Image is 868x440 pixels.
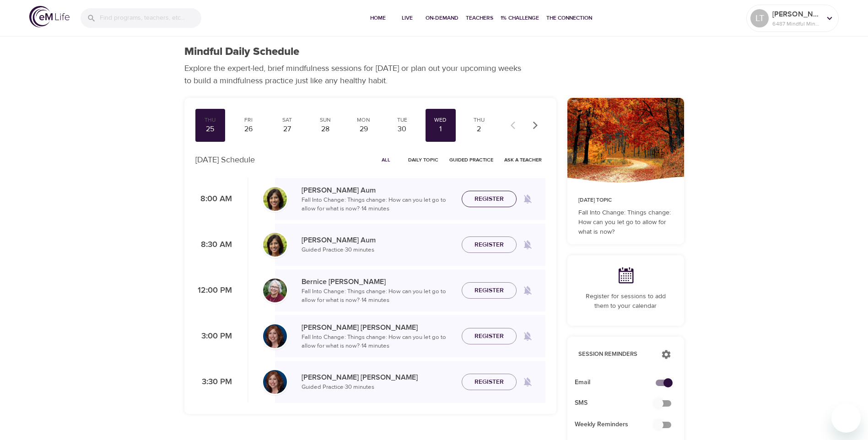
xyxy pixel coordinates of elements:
[184,62,528,87] p: Explore the expert-led, brief mindfulness sessions for [DATE] or plan out your upcoming weeks to ...
[195,193,232,205] p: 8:00 AM
[462,191,517,208] button: Register
[404,153,442,167] button: Daily Topic
[517,188,539,210] span: Remind me when a class goes live every Wednesday at 8:00 AM
[367,13,389,23] span: Home
[391,116,414,124] div: Tue
[501,13,539,23] span: 1% Challenge
[426,13,458,23] span: On-Demand
[578,208,673,237] p: Fall Into Change: Things change: How can you let go to allow for what is now?
[263,279,287,302] img: Bernice_Moore_min.jpg
[195,330,232,343] p: 3:00 PM
[314,116,337,124] div: Sun
[375,156,397,164] span: All
[396,13,418,23] span: Live
[578,292,673,311] p: Register for sessions to add them to your calendar
[474,376,504,388] span: Register
[314,124,337,134] div: 28
[831,403,861,433] iframe: Button to launch messaging window
[352,124,375,134] div: 29
[449,156,493,164] span: Guided Practice
[302,235,454,246] p: [PERSON_NAME] Aum
[302,372,454,383] p: [PERSON_NAME] [PERSON_NAME]
[263,233,287,257] img: Alisha%20Aum%208-9-21.jpg
[372,153,401,167] button: All
[462,282,517,299] button: Register
[462,236,517,253] button: Register
[462,328,517,345] button: Register
[429,124,452,134] div: 1
[237,116,260,124] div: Fri
[275,124,298,134] div: 27
[429,116,452,124] div: Wed
[302,246,454,255] p: Guided Practice · 30 minutes
[578,196,673,204] p: [DATE] Topic
[195,284,232,297] p: 12:00 PM
[195,376,232,388] p: 3:30 PM
[263,187,287,211] img: Alisha%20Aum%208-9-21.jpg
[772,20,821,28] p: 6487 Mindful Minutes
[446,153,497,167] button: Guided Practice
[100,8,201,28] input: Find programs, teachers, etc...
[517,279,539,301] span: Remind me when a class goes live every Wednesday at 12:00 PM
[462,374,517,391] button: Register
[504,156,542,164] span: Ask a Teacher
[302,322,454,333] p: [PERSON_NAME] [PERSON_NAME]
[575,420,662,429] span: Weekly Reminders
[302,287,454,305] p: Fall Into Change: Things change: How can you let go to allow for what is now? · 14 minutes
[237,124,260,134] div: 26
[302,383,454,392] p: Guided Practice · 30 minutes
[468,116,491,124] div: Thu
[474,285,504,296] span: Register
[408,156,438,164] span: Daily Topic
[575,378,662,387] span: Email
[275,116,298,124] div: Sat
[352,116,375,124] div: Mon
[501,153,545,167] button: Ask a Teacher
[517,234,539,256] span: Remind me when a class goes live every Wednesday at 8:30 AM
[468,124,491,134] div: 2
[263,324,287,348] img: Elaine_Smookler-min.jpg
[517,371,539,393] span: Remind me when a class goes live every Wednesday at 3:30 PM
[466,13,493,23] span: Teachers
[199,124,222,134] div: 25
[474,331,504,342] span: Register
[474,193,504,205] span: Register
[184,45,299,59] h1: Mindful Daily Schedule
[772,9,821,20] p: [PERSON_NAME]
[302,276,454,287] p: Bernice [PERSON_NAME]
[302,185,454,196] p: [PERSON_NAME] Aum
[199,116,222,124] div: Thu
[29,6,70,27] img: logo
[302,196,454,214] p: Fall Into Change: Things change: How can you let go to allow for what is now? · 14 minutes
[546,13,592,23] span: The Connection
[391,124,414,134] div: 30
[195,239,232,251] p: 8:30 AM
[263,370,287,394] img: Elaine_Smookler-min.jpg
[195,154,255,166] p: [DATE] Schedule
[575,398,662,408] span: SMS
[517,325,539,347] span: Remind me when a class goes live every Wednesday at 3:00 PM
[302,333,454,351] p: Fall Into Change: Things change: How can you let go to allow for what is now? · 14 minutes
[750,9,769,27] div: LT
[474,239,504,251] span: Register
[578,350,652,359] p: Session Reminders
